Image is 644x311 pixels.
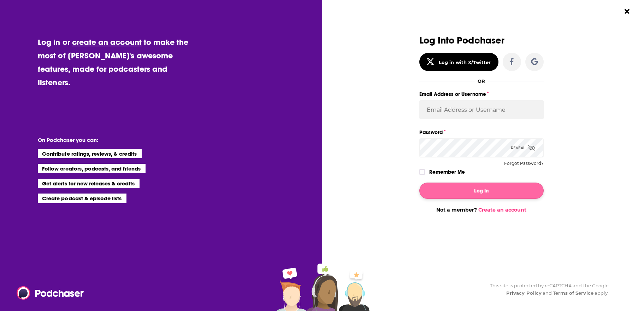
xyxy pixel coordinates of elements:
[478,78,485,84] div: OR
[419,35,544,46] h3: Log Into Podchaser
[419,207,544,213] div: Not a member?
[72,37,142,47] a: create an account
[439,59,491,65] div: Log in with X/Twitter
[419,90,544,99] label: Email Address or Username
[478,207,526,213] a: Create an account
[17,286,84,300] img: Podchaser - Follow, Share and Rate Podcasts
[38,149,142,158] li: Contribute ratings, reviews, & credits
[419,128,544,137] label: Password
[553,290,593,296] a: Terms of Service
[506,290,542,296] a: Privacy Policy
[38,194,126,203] li: Create podcast & episode lists
[419,183,544,199] button: Log In
[511,138,535,157] div: Reveal
[484,282,609,297] div: This site is protected by reCAPTCHA and the Google and apply.
[620,5,634,18] button: Close Button
[17,286,79,300] a: Podchaser - Follow, Share and Rate Podcasts
[38,164,146,173] li: Follow creators, podcasts, and friends
[38,137,179,143] li: On Podchaser you can:
[38,179,139,188] li: Get alerts for new releases & credits
[419,53,498,71] button: Log in with X/Twitter
[504,161,544,166] button: Forgot Password?
[429,167,465,177] label: Remember Me
[419,100,544,119] input: Email Address or Username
